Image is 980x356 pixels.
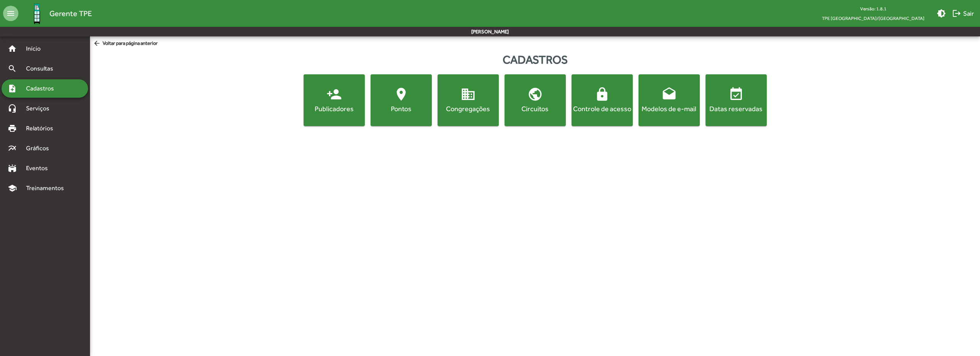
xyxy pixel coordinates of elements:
[3,6,18,21] mat-icon: menu
[21,84,64,93] span: Cadastros
[640,104,698,113] div: Modelos de e-mail
[372,104,430,113] div: Pontos
[21,124,63,133] span: Relatórios
[728,87,744,102] mat-icon: event_available
[304,74,365,126] button: Publicadores
[21,44,52,53] span: Início
[394,87,409,102] mat-icon: location_on
[661,87,677,102] mat-icon: drafts
[21,104,60,113] span: Serviços
[506,104,564,113] div: Circuitos
[937,9,946,18] mat-icon: brightness_medium
[816,4,931,13] div: Versão: 1.8.1
[952,9,961,18] mat-icon: logout
[49,7,92,20] span: Gerente TPE
[8,124,17,133] mat-icon: print
[93,39,103,48] mat-icon: arrow_back
[305,104,363,113] div: Publicadores
[8,44,17,53] mat-icon: home
[949,7,977,20] button: Sair
[707,104,765,113] div: Datas reservadas
[327,87,342,102] mat-icon: person_add
[439,104,497,113] div: Congregações
[24,1,49,26] img: Logo
[528,87,543,102] mat-icon: public
[8,84,17,93] mat-icon: note_add
[93,39,158,48] span: Voltar para página anterior
[18,1,92,26] a: Gerente TPE
[90,51,980,68] div: Cadastros
[461,87,476,102] mat-icon: domain
[595,87,610,102] mat-icon: lock
[438,74,499,126] button: Congregações
[21,64,63,73] span: Consultas
[952,7,974,20] span: Sair
[573,104,631,113] div: Controle de acesso
[706,74,767,126] button: Datas reservadas
[8,104,17,113] mat-icon: headset_mic
[816,13,931,23] span: TPE [GEOGRAPHIC_DATA]/[GEOGRAPHIC_DATA]
[8,64,17,73] mat-icon: search
[505,74,566,126] button: Circuitos
[639,74,700,126] button: Modelos de e-mail
[572,74,633,126] button: Controle de acesso
[371,74,432,126] button: Pontos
